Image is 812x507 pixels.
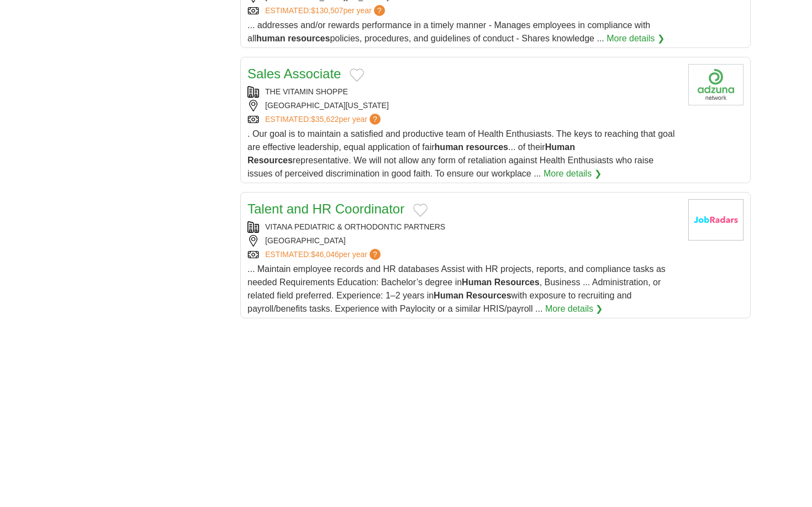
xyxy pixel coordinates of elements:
[247,156,293,165] strong: Resources
[311,250,339,259] span: $46,046
[265,5,387,17] a: ESTIMATED:$130,507per year?
[435,142,463,152] strong: human
[545,302,603,316] a: More details ❯
[544,167,602,180] a: More details ❯
[247,235,679,247] div: [GEOGRAPHIC_DATA]
[434,291,463,300] strong: Human
[247,221,679,233] div: VITANA PEDIATRIC & ORTHODONTIC PARTNERS
[311,6,343,15] span: $130,507
[607,32,665,45] a: More details ❯
[370,249,381,260] span: ?
[247,20,650,43] span: ... addresses and/or rewards performance in a timely manner - Manages employees in compliance wit...
[545,142,575,152] strong: Human
[247,100,679,111] div: [GEOGRAPHIC_DATA][US_STATE]
[247,66,341,81] a: Sales Associate
[288,34,330,43] strong: resources
[370,114,381,125] span: ?
[265,249,383,260] a: ESTIMATED:$46,046per year?
[256,34,285,43] strong: human
[413,204,428,217] button: Add to favorite jobs
[247,86,679,98] div: THE VITAMIN SHOPPE
[350,68,364,82] button: Add to favorite jobs
[247,264,666,313] span: ... Maintain employee records and HR databases Assist with HR projects, reports, and compliance t...
[265,114,383,125] a: ESTIMATED:$35,622per year?
[247,129,674,178] span: . Our goal is to maintain a satisfied and productive team of Health Enthusiasts. The keys to reac...
[688,64,744,105] img: Company logo
[311,115,339,124] span: $35,622
[462,277,492,287] strong: Human
[494,277,540,287] strong: Resources
[374,5,385,16] span: ?
[466,142,509,152] strong: resources
[466,291,512,300] strong: Resources
[688,199,744,241] img: Company logo
[247,201,404,216] a: Talent and HR Coordinator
